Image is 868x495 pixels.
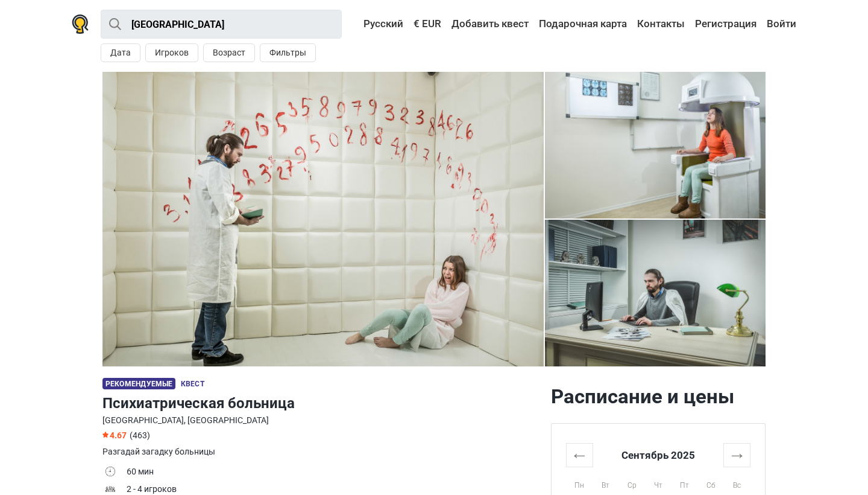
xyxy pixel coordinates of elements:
[130,430,150,440] span: (463)
[260,43,316,62] button: Фильтры
[355,20,363,28] img: Русский
[102,432,108,438] img: Star
[536,13,630,35] a: Подарочная карта
[102,430,127,440] span: 4.67
[102,445,541,458] div: Разгадай загадку больницы
[102,414,541,427] div: [GEOGRAPHIC_DATA], [GEOGRAPHIC_DATA]
[545,220,766,366] a: Психиатрическая больница photo 4
[545,72,766,219] a: Психиатрическая больница photo 3
[102,378,175,389] span: Рекомендуемые
[410,13,444,35] a: € EUR
[545,220,766,366] img: Психиатрическая больница photo 5
[101,43,140,62] button: Дата
[634,13,688,35] a: Контакты
[764,13,796,35] a: Войти
[352,13,406,35] a: Русский
[72,14,89,34] img: Nowescape logo
[567,443,593,467] th: ←
[127,464,541,482] td: 60 мин
[593,443,724,467] th: Сентябрь 2025
[692,13,759,35] a: Регистрация
[203,43,255,62] button: Возраст
[181,380,204,388] span: Квест
[102,72,544,366] img: Психиатрическая больница photo 9
[102,72,544,366] a: Психиатрическая больница photo 8
[102,392,541,414] h1: Психиатрическая больница
[448,13,532,35] a: Добавить квест
[145,43,198,62] button: Игроков
[545,72,766,219] img: Психиатрическая больница photo 4
[551,385,766,409] h2: Расписание и цены
[724,443,750,467] th: →
[101,10,342,39] input: Попробуйте “Лондон”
